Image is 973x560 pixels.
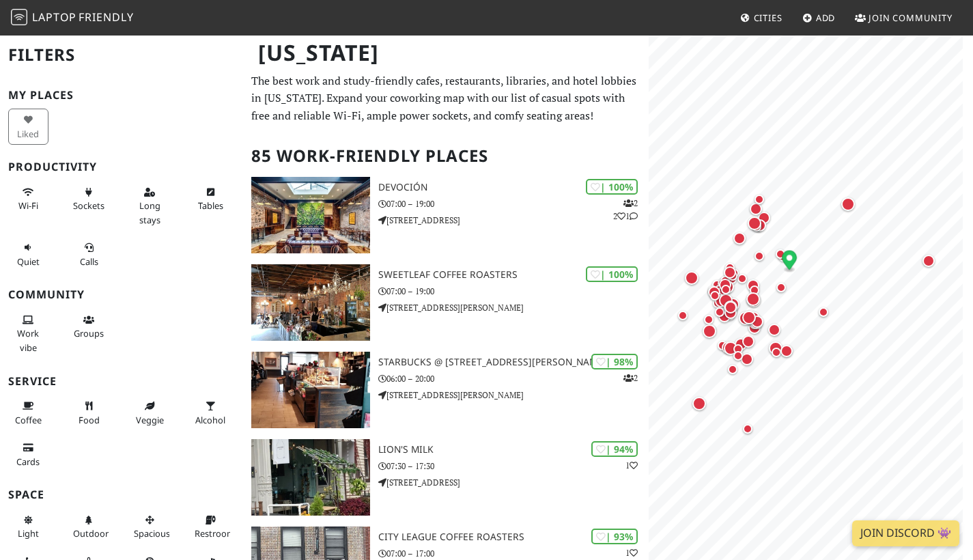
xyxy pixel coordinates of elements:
button: Long stays [130,181,170,231]
button: Quiet [8,236,48,272]
span: Restroom [195,527,235,540]
button: Light [8,509,48,545]
h2: 85 Work-Friendly Places [251,135,640,177]
div: Map marker [744,277,762,294]
div: Map marker [731,229,748,247]
button: Cards [8,436,48,473]
div: | 98% [591,354,638,369]
div: Map marker [730,348,746,364]
div: Map marker [775,249,791,265]
p: [STREET_ADDRESS] [378,476,649,489]
span: Veggie [136,414,164,426]
img: Devoción [251,177,370,253]
img: Lion's Milk [251,439,370,516]
div: Map marker [701,311,717,328]
p: 1 [625,546,638,559]
div: Map marker [743,307,759,323]
a: Sweetleaf Coffee Roasters | 100% Sweetleaf Coffee Roasters 07:00 – 19:00 [STREET_ADDRESS][PERSON_... [243,264,649,341]
a: Starbucks @ 815 Hutchinson Riv Pkwy | 98% 2 Starbucks @ [STREET_ADDRESS][PERSON_NAME] 06:00 – 20:... [243,352,649,428]
a: Devoción | 100% 221 Devoción 07:00 – 19:00 [STREET_ADDRESS] [243,177,649,253]
h3: My Places [8,89,235,102]
button: Groups [69,309,109,345]
p: 1 [625,459,638,472]
div: Map marker [716,307,733,325]
h3: Starbucks @ [STREET_ADDRESS][PERSON_NAME] [378,356,649,368]
span: Cities [754,12,782,24]
h3: Productivity [8,160,235,173]
h3: Sweetleaf Coffee Roasters [378,269,649,281]
div: Map marker [732,335,750,353]
button: Wi-Fi [8,181,48,217]
button: Spacious [130,509,170,545]
div: Map marker [719,339,737,356]
div: Map marker [747,200,765,218]
p: 06:00 – 20:00 [378,372,649,385]
span: Alcohol [195,414,225,426]
button: Outdoor [69,509,109,545]
div: Map marker [714,275,731,292]
h1: [US_STATE] [247,34,646,72]
div: Map marker [730,341,746,357]
div: Map marker [721,298,740,317]
div: Map marker [772,246,789,262]
div: Map marker [734,270,750,287]
div: Map marker [773,279,789,296]
div: Map marker [739,421,756,437]
div: Map marker [709,295,726,311]
div: Map marker [717,272,733,289]
img: LaptopFriendly [11,9,27,25]
span: Laptop [32,10,76,25]
div: Map marker [815,304,832,320]
div: Map marker [751,248,767,264]
span: Friendly [79,10,133,25]
button: Tables [191,181,231,217]
div: | 94% [591,441,638,457]
span: Food [79,414,100,426]
div: Map marker [746,282,763,298]
div: | 93% [591,529,638,544]
div: Map marker [705,283,723,301]
span: Quiet [17,255,40,268]
span: Work-friendly tables [198,199,223,212]
div: Map marker [716,276,734,294]
div: Map marker [714,337,731,354]
button: Sockets [69,181,109,217]
div: Map marker [751,191,767,208]
p: 07:00 – 19:00 [378,285,649,298]
p: 2 2 1 [613,197,638,223]
div: | 100% [586,266,638,282]
div: Map marker [736,309,755,328]
h3: Service [8,375,235,388]
div: Map marker [745,214,764,233]
p: 2 [623,372,638,384]
button: Food [69,395,109,431]
div: Map marker [920,252,937,270]
div: Map marker [738,350,756,368]
span: Outdoor area [73,527,109,540]
a: Cities [735,5,788,30]
p: [STREET_ADDRESS] [378,214,649,227]
div: Map marker [838,195,858,214]
div: Map marker [682,268,701,288]
div: Map marker [721,264,739,281]
div: Map marker [768,344,785,361]
div: Map marker [705,282,721,298]
div: Map marker [748,313,766,331]
p: 07:00 – 17:00 [378,547,649,560]
span: Group tables [74,327,104,339]
div: Map marker [778,342,795,360]
div: Map marker [739,333,757,350]
button: Calls [69,236,109,272]
span: Video/audio calls [80,255,98,268]
button: Veggie [130,395,170,431]
a: Join Community [849,5,958,30]
div: Map marker [722,298,739,316]
div: Map marker [766,339,785,358]
div: Map marker [716,291,735,310]
div: Map marker [782,250,797,272]
span: Coffee [15,414,42,426]
span: Add [816,12,836,24]
p: [STREET_ADDRESS][PERSON_NAME] [378,301,649,314]
div: Map marker [748,314,765,332]
div: Map marker [707,288,723,304]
